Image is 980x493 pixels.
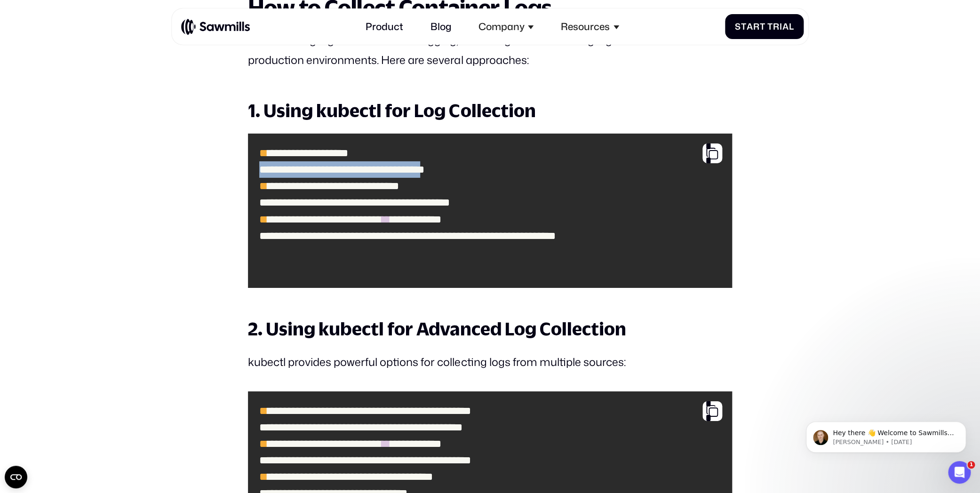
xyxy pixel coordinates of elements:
div: Company [471,14,542,40]
span: i [780,22,782,32]
div: Resources [561,21,610,32]
div: Resources [553,14,627,40]
a: StartTrial [725,14,804,39]
div: Company [478,21,525,32]
p: kubectl provides powerful options for collecting logs from multiple sources: [248,352,732,372]
span: a [782,22,789,32]
iframe: Intercom notifications message [792,402,980,468]
p: While viewing logs is useful for debugging, collecting and centralizing logs is essential for pro... [248,30,732,70]
span: 1 [967,461,975,469]
iframe: Intercom live chat [948,461,971,484]
span: t [741,22,747,32]
h3: 2. Using kubectl for Advanced Log Collection [248,318,732,341]
span: r [753,22,759,32]
h3: 1. Using kubectl for Log Collection [248,99,732,123]
a: Product [358,14,410,40]
span: t [759,22,765,32]
span: T [767,22,773,32]
span: r [773,22,780,32]
span: a [747,22,753,32]
span: l [789,22,794,32]
span: S [735,22,741,32]
a: Blog [423,14,459,40]
button: Open CMP widget [5,466,27,488]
